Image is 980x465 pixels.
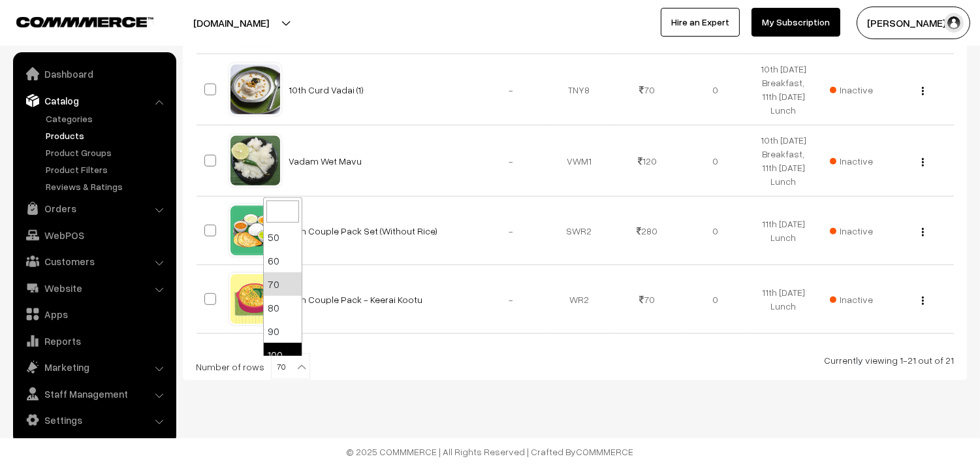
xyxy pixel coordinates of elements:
[289,84,364,95] a: 10th Curd Vadai (1)
[830,154,873,168] span: Inactive
[289,294,423,305] a: 10th Couple Pack - Keerai Kootu
[16,197,172,220] a: Orders
[16,329,172,353] a: Reports
[751,8,840,37] a: My Subscription
[545,54,613,125] td: TNY8
[16,223,172,247] a: WebPOS
[289,155,362,167] a: Vadam Wet Mavu
[681,265,749,334] td: 0
[830,224,873,238] span: Inactive
[477,54,545,125] td: -
[681,197,749,265] td: 0
[477,265,545,334] td: -
[264,319,302,343] li: 90
[271,353,310,379] span: 70
[922,297,924,305] img: Menu
[750,54,817,125] td: 10th [DATE] Breakfast, 11th [DATE] Lunch
[264,343,302,366] li: 100
[750,265,817,334] td: 11th [DATE] Lunch
[42,112,172,125] a: Categories
[16,276,172,300] a: Website
[922,158,924,167] img: Menu
[16,355,172,379] a: Marketing
[264,249,302,272] li: 60
[750,197,817,265] td: 11th [DATE] Lunch
[16,17,153,27] img: COMMMERCE
[477,125,545,197] td: -
[613,265,681,334] td: 70
[16,302,172,326] a: Apps
[16,13,131,29] a: COMMMERCE
[196,353,954,367] div: Currently viewing 1-21 out of 21
[922,87,924,95] img: Menu
[830,83,873,97] span: Inactive
[661,8,740,37] a: Hire an Expert
[830,293,873,306] span: Inactive
[148,7,315,39] button: [DOMAIN_NAME]
[272,354,309,380] span: 70
[42,163,172,176] a: Product Filters
[42,129,172,142] a: Products
[545,125,613,197] td: VWM1
[857,7,970,39] button: [PERSON_NAME] s…
[264,225,302,249] li: 50
[613,125,681,197] td: 120
[42,146,172,159] a: Product Groups
[16,408,172,432] a: Settings
[289,225,438,236] a: 10th Couple Pack Set (Without Rice)
[264,272,302,296] li: 70
[42,180,172,193] a: Reviews & Ratings
[577,446,634,457] a: COMMMERCE
[16,249,172,273] a: Customers
[16,62,172,86] a: Dashboard
[264,296,302,319] li: 80
[944,13,964,33] img: user
[613,197,681,265] td: 280
[750,125,817,197] td: 10th [DATE] Breakfast, 11th [DATE] Lunch
[922,228,924,236] img: Menu
[681,54,749,125] td: 0
[545,265,613,334] td: WR2
[681,125,749,197] td: 0
[545,197,613,265] td: SWR2
[613,54,681,125] td: 70
[16,382,172,406] a: Staff Management
[477,197,545,265] td: -
[196,360,264,374] span: Number of rows
[16,89,172,112] a: Catalog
